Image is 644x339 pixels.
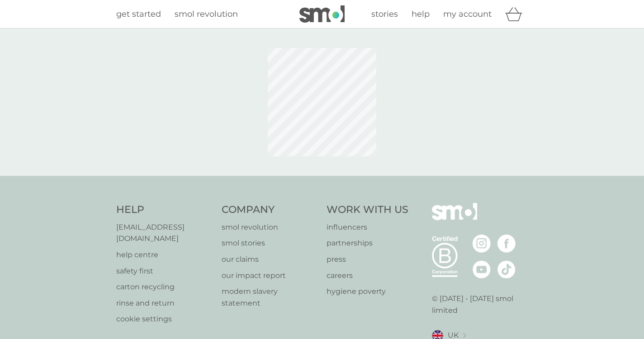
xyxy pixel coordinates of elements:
[327,237,408,249] a: partnerships
[443,8,492,21] a: my account
[116,221,213,245] a: [EMAIL_ADDRESS][DOMAIN_NAME]
[116,249,213,261] a: help centre
[371,8,398,21] a: stories
[412,8,430,21] a: help
[222,203,318,217] h4: Company
[327,270,408,282] a: careers
[116,8,161,21] a: get started
[497,260,516,278] img: visit the smol Tiktok page
[222,286,318,309] a: modern slavery statement
[175,9,238,19] span: smol revolution
[473,260,491,278] img: visit the smol Youtube page
[327,203,408,217] h4: Work With Us
[116,265,213,277] a: safety first
[116,297,213,309] a: rinse and return
[299,5,345,23] img: smol
[432,203,477,234] img: smol
[327,221,408,233] a: influencers
[497,235,516,253] img: visit the smol Facebook page
[222,254,318,265] a: our claims
[222,237,318,249] a: smol stories
[222,221,318,233] a: smol revolution
[222,270,318,282] a: our impact report
[473,235,491,253] img: visit the smol Instagram page
[116,281,213,293] a: carton recycling
[443,9,492,19] span: my account
[327,254,408,265] a: press
[116,9,161,19] span: get started
[505,5,528,23] div: basket
[463,333,466,338] img: select a new location
[116,313,213,325] a: cookie settings
[116,203,213,217] h4: Help
[412,9,430,19] span: help
[371,9,398,19] span: stories
[432,293,528,316] p: © [DATE] - [DATE] smol limited
[327,286,408,297] a: hygiene poverty
[175,8,238,21] a: smol revolution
